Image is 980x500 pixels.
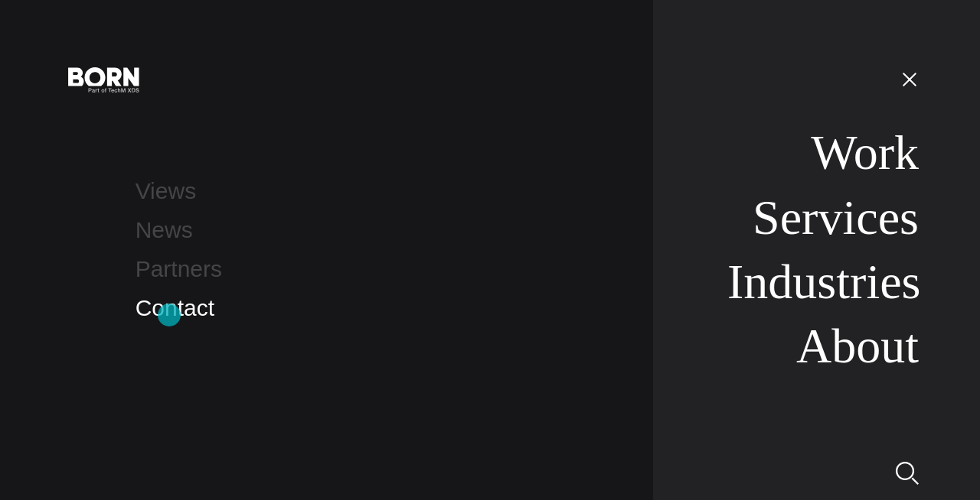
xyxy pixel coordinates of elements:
a: News [136,217,193,242]
button: Open [891,63,928,95]
a: Work [811,125,919,180]
a: Services [753,190,919,245]
a: Partners [136,256,222,281]
a: Industries [727,255,921,309]
a: Views [136,178,196,203]
a: About [796,319,919,373]
img: Search [896,462,919,485]
a: Contact [136,295,214,320]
